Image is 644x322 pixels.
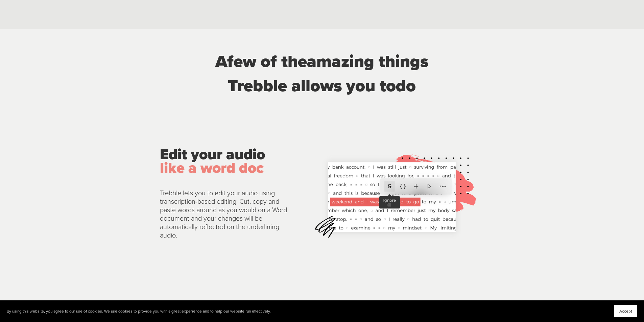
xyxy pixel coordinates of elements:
p: Trebble lets you to edit your audio using transcription-based editing: Cut, copy and paste words ... [160,189,288,240]
span: amazing things [307,51,428,72]
img: landing_page_assets%2Fedit_text_canvav_gray.png [300,148,484,247]
span: Accept [619,309,632,314]
span: do [396,76,416,96]
button: Accept [614,305,637,317]
p: By using this website, you agree to our use of cookies. We use cookies to provide you with a grea... [7,309,271,314]
p: Edit your audio [160,148,288,175]
span: like a word doc [160,159,264,177]
div: few of the Trebble allows you to [188,49,456,98]
span: A [215,51,227,72]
